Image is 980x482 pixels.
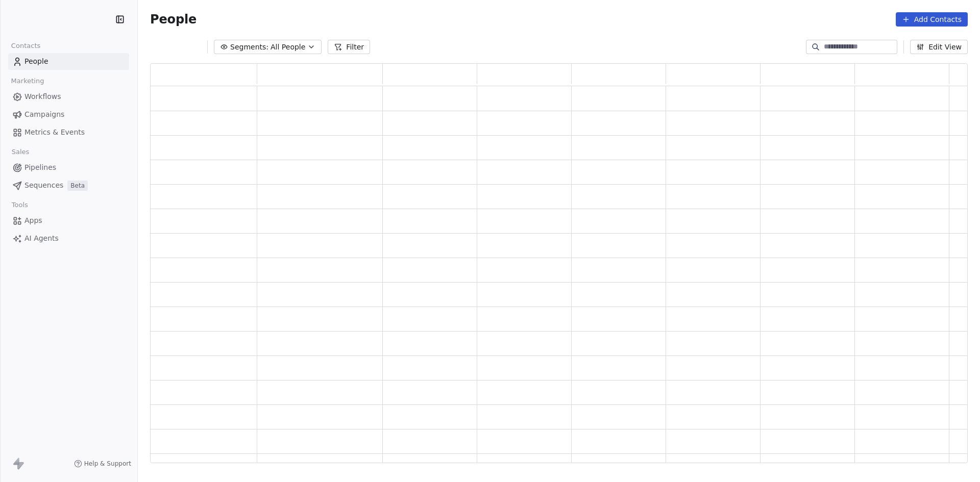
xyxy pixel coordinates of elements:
[7,144,34,160] span: Sales
[24,56,48,67] span: People
[74,460,131,468] a: Help & Support
[24,162,56,173] span: Pipelines
[7,38,45,54] span: Contacts
[8,230,129,247] a: AI Agents
[7,197,32,213] span: Tools
[230,42,268,53] span: Segments:
[896,12,968,27] button: Add Contacts
[84,460,131,468] span: Help & Support
[8,177,129,194] a: SequencesBeta
[24,215,42,226] span: Apps
[150,12,197,27] span: People
[24,180,63,191] span: Sequences
[8,106,129,123] a: Campaigns
[7,73,48,89] span: Marketing
[24,109,64,120] span: Campaigns
[8,124,129,141] a: Metrics & Events
[271,42,305,53] span: All People
[24,91,61,102] span: Workflows
[67,181,88,191] span: Beta
[24,127,85,138] span: Metrics & Events
[8,53,129,70] a: People
[24,233,59,244] span: AI Agents
[8,88,129,105] a: Workflows
[8,159,129,176] a: Pipelines
[910,40,968,54] button: Edit View
[8,212,129,229] a: Apps
[328,40,370,54] button: Filter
